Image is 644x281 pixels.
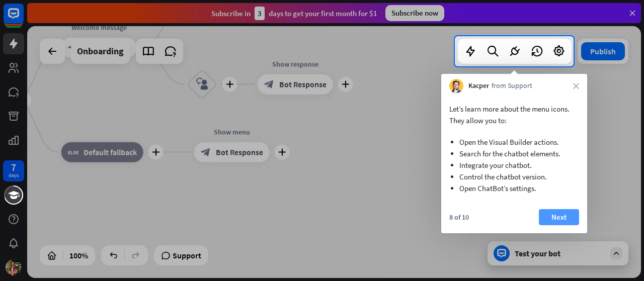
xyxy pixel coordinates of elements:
[449,103,579,126] p: Let’s learn more about the menu icons. They allow you to:
[573,83,579,89] i: close
[459,159,569,171] li: Integrate your chatbot.
[468,81,489,91] span: Kacper
[449,213,469,222] div: 8 of 10
[539,209,579,225] button: Next
[8,4,38,34] button: Open LiveChat chat widget
[459,148,569,159] li: Search for the chatbot elements.
[492,81,532,91] span: from Support
[459,136,569,148] li: Open the Visual Builder actions.
[459,182,569,194] li: Open ChatBot’s settings.
[459,171,569,182] li: Control the chatbot version.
